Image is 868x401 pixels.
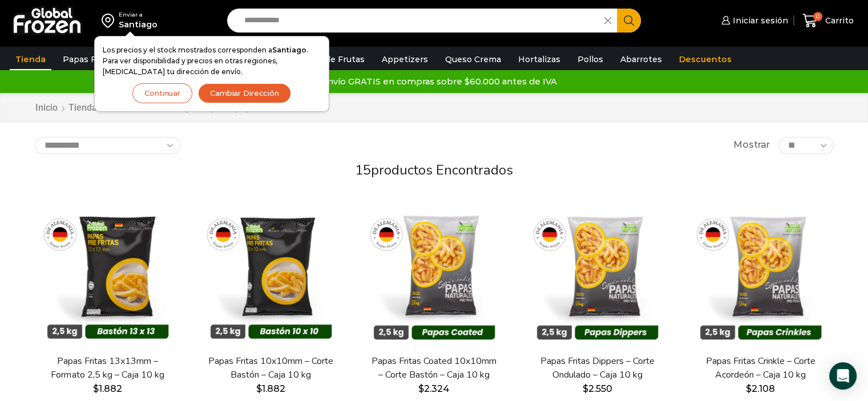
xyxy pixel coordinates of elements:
[730,15,788,26] span: Iniciar sesión
[256,383,262,394] span: $
[10,48,51,70] a: Tienda
[103,44,321,78] p: Los precios y el stock mostrados corresponden a . Para ver disponibilidad y precios en otras regi...
[256,383,285,394] bdi: 1.882
[583,383,588,394] span: $
[572,48,609,70] a: Pollos
[829,362,857,390] div: Open Intercom Messenger
[119,19,158,30] div: Santiago
[718,9,788,32] a: Iniciar sesión
[272,46,306,54] strong: Santiago
[746,383,752,394] span: $
[800,7,857,34] a: 0 Carrito
[119,11,158,19] div: Enviar a
[733,139,770,152] span: Mostrar
[617,9,641,33] button: Search button
[439,48,507,70] a: Queso Crema
[813,12,822,21] span: 0
[57,48,120,70] a: Papas Fritas
[615,48,668,70] a: Abarrotes
[93,383,99,394] span: $
[205,355,336,381] a: Papas Fritas 10x10mm – Corte Bastón – Caja 10 kg
[368,355,499,381] a: Papas Fritas Coated 10x10mm – Corte Bastón – Caja 10 kg
[35,102,58,115] a: Inicio
[293,48,370,70] a: Pulpa de Frutas
[376,48,434,70] a: Appetizers
[35,102,288,115] nav: Breadcrumb
[35,137,180,154] select: Pedido de la tienda
[583,383,612,394] bdi: 2.550
[355,161,371,179] span: 15
[132,83,192,103] button: Continuar
[418,383,424,394] span: $
[371,161,513,179] span: productos encontrados
[198,83,291,103] button: Cambiar Dirección
[695,355,826,381] a: Papas Fritas Crinkle – Corte Acordeón – Caja 10 kg
[68,102,98,115] a: Tienda
[673,48,737,70] a: Descuentos
[102,11,119,30] img: address-field-icon.svg
[42,355,173,381] a: Papas Fritas 13x13mm – Formato 2,5 kg – Caja 10 kg
[822,15,854,26] span: Carrito
[746,383,775,394] bdi: 2.108
[93,383,122,394] bdi: 1.882
[418,383,450,394] bdi: 2.324
[531,355,663,381] a: Papas Fritas Dippers – Corte Ondulado – Caja 10 kg
[512,48,566,70] a: Hortalizas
